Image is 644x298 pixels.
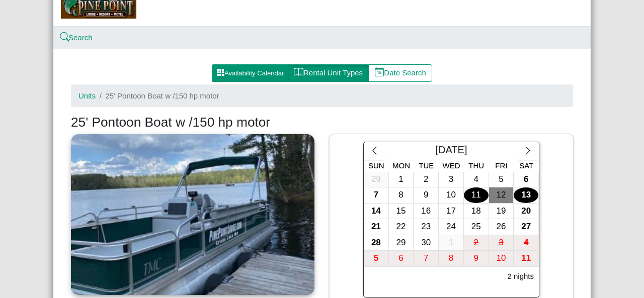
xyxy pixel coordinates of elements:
button: 6 [389,251,414,267]
div: 6 [514,172,538,187]
button: 1 [389,172,414,188]
div: [DATE] [385,142,517,160]
div: 10 [489,251,514,266]
button: 22 [389,219,414,235]
div: 5 [364,251,388,266]
button: 9 [414,187,439,204]
button: 30 [414,235,439,251]
button: 11 [464,187,489,204]
span: Thu [468,161,484,170]
button: 8 [389,187,414,204]
button: bookRental Unit Types [288,64,369,82]
button: chevron right [517,142,539,160]
button: 24 [439,219,464,235]
button: 23 [414,219,439,235]
div: 5 [489,172,514,187]
button: 11 [514,251,539,267]
span: Wed [443,161,460,170]
button: 8 [439,251,464,267]
a: searchSearch [61,33,93,42]
div: 7 [364,187,388,203]
div: 7 [414,251,438,266]
span: Fri [495,161,507,170]
button: 7 [364,187,389,204]
button: 14 [364,204,389,220]
button: 3 [489,235,514,251]
button: 2 [464,235,489,251]
button: 13 [514,187,539,204]
a: Units [78,91,96,100]
button: 4 [514,235,539,251]
button: grid3x3 gap fillAvailability Calendar [212,64,288,82]
span: Sun [368,161,384,170]
button: 10 [489,251,514,267]
h6: 2 nights [507,272,534,281]
button: 18 [464,204,489,220]
svg: chevron left [370,146,379,155]
div: 19 [489,204,514,219]
div: 14 [364,204,388,219]
button: 7 [414,251,439,267]
div: 25 [464,219,489,235]
svg: search [61,34,68,41]
button: 5 [364,251,389,267]
div: 24 [439,219,463,235]
button: 16 [414,204,439,220]
div: 2 [414,172,438,187]
button: 25 [464,219,489,235]
svg: grid3x3 gap fill [216,68,224,76]
div: 2 [464,235,489,251]
div: 29 [364,172,388,187]
div: 15 [389,204,414,219]
div: 29 [389,235,414,251]
button: 29 [364,172,389,188]
div: 1 [389,172,414,187]
div: 17 [439,204,463,219]
div: 23 [414,219,438,235]
button: 27 [514,219,539,235]
div: 30 [414,235,438,251]
div: 22 [389,219,414,235]
div: 9 [464,251,489,266]
svg: book [294,67,303,77]
span: Sat [519,161,533,170]
div: 8 [389,187,414,203]
button: 4 [464,172,489,188]
div: 1 [439,235,463,251]
div: 16 [414,204,438,219]
h3: 25' Pontoon Boat w /150 hp motor [71,115,573,131]
button: 10 [439,187,464,204]
button: 19 [489,204,514,220]
div: 21 [364,219,388,235]
button: 28 [364,235,389,251]
button: 21 [364,219,389,235]
div: 4 [464,172,489,187]
button: 12 [489,187,514,204]
button: 5 [489,172,514,188]
button: 2 [414,172,439,188]
button: 17 [439,204,464,220]
div: 8 [439,251,463,266]
button: chevron left [364,142,385,160]
div: 26 [489,219,514,235]
button: 6 [514,172,539,188]
div: 20 [514,204,538,219]
svg: chevron right [523,146,533,155]
div: 10 [439,187,463,203]
div: 28 [364,235,388,251]
div: 6 [389,251,414,266]
div: 27 [514,219,538,235]
span: Mon [392,161,410,170]
div: 9 [414,187,438,203]
span: 25' Pontoon Boat w /150 hp motor [105,91,219,100]
button: 1 [439,235,464,251]
button: 9 [464,251,489,267]
button: 29 [389,235,414,251]
button: 20 [514,204,539,220]
div: 3 [489,235,514,251]
button: 15 [389,204,414,220]
svg: calendar date [375,67,384,77]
